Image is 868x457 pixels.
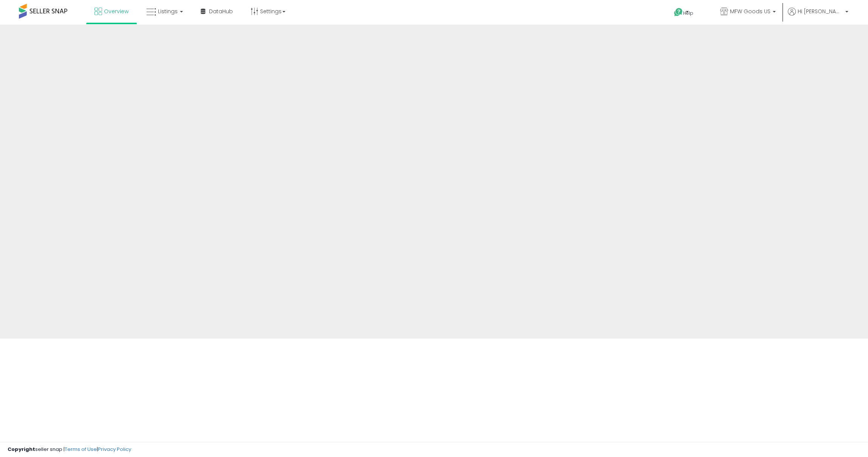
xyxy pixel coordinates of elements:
span: DataHub [209,8,233,15]
i: Get Help [674,8,683,17]
a: Hi [PERSON_NAME] [788,8,848,25]
span: Listings [158,8,178,15]
span: Help [683,10,693,16]
span: Hi [PERSON_NAME] [798,8,843,15]
span: MFW Goods US [730,8,770,15]
span: Overview [104,8,129,15]
a: Help [668,2,708,25]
